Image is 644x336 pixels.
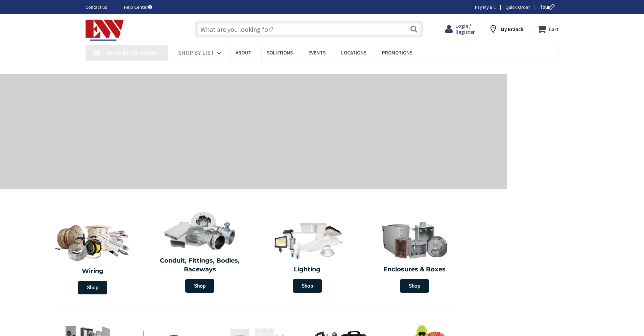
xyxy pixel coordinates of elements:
[195,21,423,38] input: What are you looking for?
[185,279,214,293] span: Shop
[341,49,366,56] span: Locations
[124,4,152,10] a: Help Center
[488,23,523,35] div: My Branch
[475,4,496,10] a: Pay My Bill
[537,23,559,35] a: Cart
[293,279,322,293] span: Shop
[178,49,214,57] span: Shop By List
[39,217,146,298] a: Wiring Shop
[549,23,559,35] strong: Cart
[366,265,463,274] h2: Enclosures & Boxes
[86,4,113,10] a: Contact us
[540,4,557,10] span: Tour
[86,20,124,41] img: Electrical Wholesalers, Inc.
[400,279,429,293] span: Shop
[148,208,252,296] a: Conduit, Fittings, Bodies, Raceways Shop
[505,4,530,10] a: Quick Order
[151,256,249,274] h2: Conduit, Fittings, Bodies, Raceways
[363,217,467,296] a: Enclosures & Boxes Shop
[501,26,523,32] strong: My Branch
[106,49,158,57] span: Shop By Category
[255,217,359,296] a: Lighting Shop
[308,49,326,56] span: Events
[259,265,356,274] h2: Lighting
[42,267,143,276] h2: Wiring
[78,281,107,294] span: Shop
[455,23,475,35] span: Login / Register
[382,49,412,56] span: Promotions
[236,49,251,56] span: About
[445,23,475,35] a: Login / Register
[267,49,293,56] span: Solutions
